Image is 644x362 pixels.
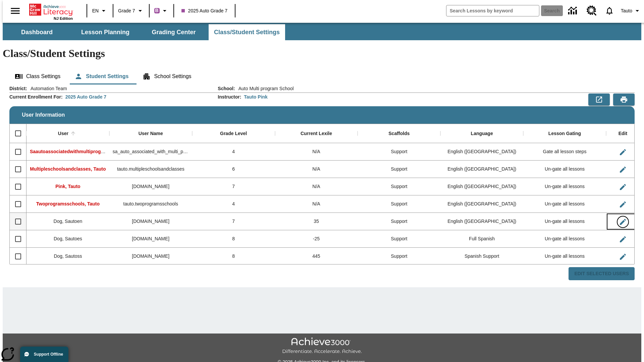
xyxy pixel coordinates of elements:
div: Spanish Support [440,248,523,265]
h2: School : [218,86,235,92]
button: Grading Center [140,24,207,40]
div: sa_auto_associated_with_multi_program_classes [109,143,192,161]
div: Support [358,195,440,213]
button: Support Offline [20,347,68,362]
span: Multipleschoolsandclasses, Tauto [30,166,106,172]
div: Un-gate all lessons [523,213,606,230]
span: Dog, Sautoen [54,219,83,224]
div: Current Lexile [301,131,332,137]
div: SubNavbar [3,23,641,40]
div: sautoss.dog [109,248,192,265]
div: User Name [139,131,163,137]
div: 2025 Auto Grade 7 [65,94,106,100]
div: Edit [619,131,627,137]
div: 8 [192,230,275,248]
img: Achieve3000 Differentiate Accelerate Achieve [282,338,362,355]
div: English (US) [440,178,523,195]
div: N/A [275,178,358,195]
div: Support [358,161,440,178]
div: SubNavbar [3,24,286,40]
div: Un-gate all lessons [523,161,606,178]
div: User [58,131,68,137]
span: Saautoassociatedwithmultiprogr, Saautoassociatedwithmultiprogr [30,149,178,154]
span: EN [92,7,99,14]
div: Scaffolds [388,131,410,137]
button: Open side menu [5,1,25,21]
div: 6 [192,161,275,178]
input: search field [446,5,539,16]
span: Pink, Tauto [55,184,80,189]
h2: Instructor : [218,94,241,100]
div: 35 [275,213,358,230]
div: Home [29,2,73,20]
span: Twoprogramsschools, Tauto [36,201,100,206]
span: Tauto [621,7,632,14]
a: Home [29,3,73,16]
span: 2025 Auto Grade 7 [181,7,228,14]
div: Grade Level [220,131,247,137]
div: Un-gate all lessons [523,230,606,248]
span: NJ Edition [54,16,73,20]
span: B [155,6,159,15]
div: -25 [275,230,358,248]
div: Support [358,248,440,265]
button: Class/Student Settings [209,24,285,40]
button: Edit User [616,198,630,211]
div: 7 [192,178,275,195]
span: Support Offline [34,352,63,357]
div: English (US) [440,143,523,161]
div: sautoen.dog [109,213,192,230]
div: sautoes.dog [109,230,192,248]
button: Print Preview [613,94,635,106]
div: N/A [275,195,358,213]
div: Language [471,131,493,137]
button: Student Settings [69,68,134,84]
span: User Information [22,112,65,118]
div: tauto.multipleschoolsandclasses [109,161,192,178]
div: 4 [192,195,275,213]
div: 8 [192,248,275,265]
div: English (US) [440,195,523,213]
div: Support [358,178,440,195]
div: Support [358,143,440,161]
div: 445 [275,248,358,265]
div: N/A [275,143,358,161]
div: 7 [192,213,275,230]
div: User Information [9,85,635,281]
div: Un-gate all lessons [523,195,606,213]
button: Boost Class color is purple. Change class color [152,5,171,17]
button: Edit User [616,145,630,159]
span: Dog, Sautoss [54,253,82,259]
div: Full Spanish [440,230,523,248]
h1: Class/Student Settings [3,47,641,60]
div: English (US) [440,161,523,178]
div: tauto.twoprogramsschools [109,195,192,213]
div: 4 [192,143,275,161]
span: Automation Team [27,85,67,92]
div: Gate all lesson steps [523,143,606,161]
div: Class/Student Settings [9,68,635,84]
span: Dog, Sautoes [54,236,82,241]
div: Tauto Pink [244,94,268,100]
button: Export to CSV [588,94,610,106]
div: Support [358,213,440,230]
button: Edit User [616,215,630,229]
button: Edit User [616,250,630,263]
button: Edit User [616,163,630,176]
button: Lesson Planning [72,24,139,40]
div: Support [358,230,440,248]
button: Profile/Settings [618,5,644,17]
button: Edit User [616,180,630,194]
span: Auto Multi program School [235,85,294,92]
button: Dashboard [3,24,70,40]
a: Data Center [564,2,583,20]
span: Grade 7 [118,7,135,14]
button: Language: EN, Select a language [89,5,111,17]
button: School Settings [137,68,197,84]
h2: Current Enrollment For : [9,94,63,100]
h2: District : [9,86,27,92]
div: Un-gate all lessons [523,248,606,265]
div: tauto.pink [109,178,192,195]
a: Notifications [601,2,618,19]
button: Grade: Grade 7, Select a grade [115,5,147,17]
